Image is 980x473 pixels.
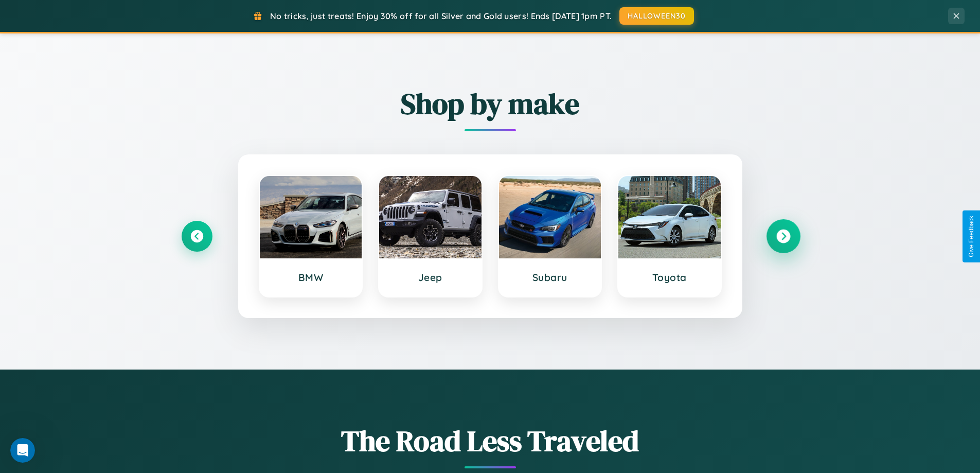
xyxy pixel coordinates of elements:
h3: BMW [270,271,352,284]
h3: Jeep [389,271,471,284]
button: HALLOWEEN30 [619,7,694,25]
h3: Toyota [629,271,710,284]
h1: The Road Less Traveled [182,421,799,461]
div: Give Feedback [968,216,975,257]
h3: Subaru [509,271,591,284]
span: No tricks, just treats! Enjoy 30% off for all Silver and Gold users! Ends [DATE] 1pm PT. [270,11,612,21]
h2: Shop by make [182,84,799,124]
iframe: Intercom live chat [10,438,35,463]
